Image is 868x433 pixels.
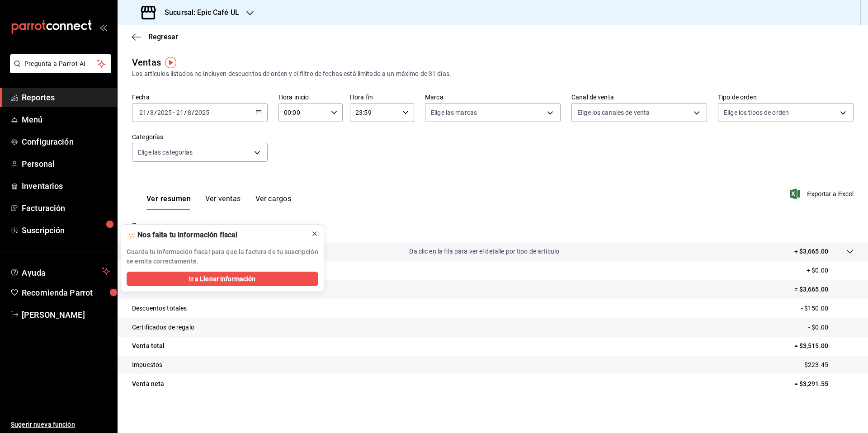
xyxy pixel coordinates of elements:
[187,109,192,116] input: --
[157,7,239,18] h3: Sucursal: Epic Café UL
[794,247,828,256] p: + $3,665.00
[794,341,854,351] p: = $3,515.00
[127,247,318,266] p: Guarda tu información fiscal para que la factura de tu suscripción se emita correctamente.
[794,379,854,389] p: = $3,291.55
[278,94,343,100] label: Hora inicio
[718,94,854,100] label: Tipo de orden
[132,94,268,100] label: Fecha
[801,304,854,313] p: - $150.00
[148,33,178,41] span: Regresar
[184,109,187,116] span: /
[127,272,318,286] button: Ir a Llenar Información
[132,56,161,69] div: Ventas
[794,285,854,294] p: = $3,665.00
[22,309,110,321] span: [PERSON_NAME]
[22,158,110,170] span: Personal
[22,180,110,192] span: Inventarios
[173,109,175,116] span: -
[146,194,291,210] div: navigation tabs
[409,247,559,256] p: Da clic en la fila para ver el detalle por tipo de artículo
[132,379,164,389] p: Venta neta
[808,323,854,332] p: - $0.00
[139,109,147,116] input: --
[132,360,162,370] p: Impuestos
[154,109,157,116] span: /
[350,94,414,100] label: Hora fin
[147,109,150,116] span: /
[189,274,255,284] span: Ir a Llenar Información
[146,194,191,210] button: Ver resumen
[165,57,176,68] img: Tooltip marker
[571,94,707,100] label: Canal de venta
[22,224,110,236] span: Suscripción
[425,94,561,100] label: Marca
[431,108,477,117] span: Elige las marcas
[22,202,110,214] span: Facturación
[138,148,193,157] span: Elige las categorías
[132,341,165,351] p: Venta total
[22,113,110,126] span: Menú
[10,54,111,73] button: Pregunta a Parrot AI
[132,69,854,79] div: Los artículos listados no incluyen descuentos de orden y el filtro de fechas está limitado a un m...
[22,136,110,148] span: Configuración
[132,323,194,332] p: Certificados de regalo
[132,33,178,41] button: Regresar
[194,109,210,116] input: ----
[255,194,292,210] button: Ver cargos
[176,109,184,116] input: --
[801,360,854,370] p: - $223.45
[192,109,194,116] span: /
[127,230,304,240] div: 🫥 Nos falta tu información fiscal
[24,59,97,69] span: Pregunta a Parrot AI
[807,266,854,275] p: + $0.00
[150,109,154,116] input: --
[6,66,111,75] a: Pregunta a Parrot AI
[577,108,650,117] span: Elige los canales de venta
[792,188,854,199] button: Exportar a Excel
[132,304,187,313] p: Descuentos totales
[22,91,110,104] span: Reportes
[22,287,110,299] span: Recomienda Parrot
[157,109,172,116] input: ----
[132,221,854,231] p: Resumen
[99,24,107,31] button: open_drawer_menu
[22,266,98,277] span: Ayuda
[132,134,268,140] label: Categorías
[11,420,110,429] span: Sugerir nueva función
[724,108,789,117] span: Elige los tipos de orden
[205,194,241,210] button: Ver ventas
